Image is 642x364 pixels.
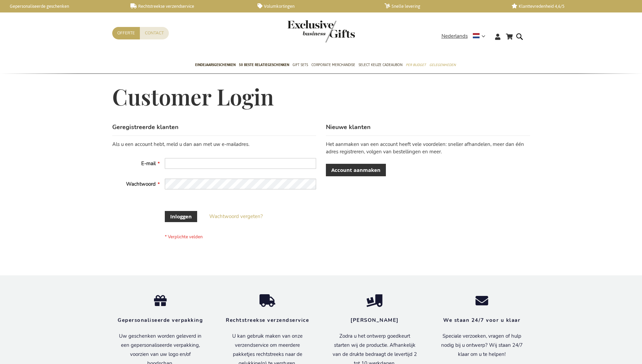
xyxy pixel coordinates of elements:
[311,61,355,68] span: Corporate Merchandise
[165,211,197,222] button: Inloggen
[512,3,628,9] a: Klanttevredenheid 4,6/5
[195,61,236,68] span: Eindejaarsgeschenken
[443,317,520,324] strong: We staan 24/7 voor u klaar
[429,57,456,74] a: Gelegenheden
[140,27,169,39] a: Contact
[350,317,399,324] strong: [PERSON_NAME]
[429,61,456,68] span: Gelegenheden
[195,57,236,74] a: Eindejaarsgeschenken
[209,213,263,220] a: Wachtwoord vergeten?
[406,61,426,68] span: Per Budget
[293,61,308,68] span: Gift Sets
[170,213,192,220] span: Inloggen
[126,181,156,187] span: Wachtwoord
[141,160,156,167] span: E-mail
[293,57,308,74] a: Gift Sets
[165,158,316,169] input: E-mail
[331,166,380,174] span: Account aanmaken
[385,3,501,9] a: Snelle levering
[118,317,203,324] strong: Gepersonaliseerde verpakking
[226,317,309,324] strong: Rechtstreekse verzendservice
[209,213,263,220] span: Wachtwoord vergeten?
[130,3,247,9] a: Rechtstreekse verzendservice
[112,123,179,131] strong: Geregistreerde klanten
[326,123,371,131] strong: Nieuwe klanten
[239,61,289,68] span: 50 beste relatiegeschenken
[326,141,530,155] p: Het aanmaken van een account heeft vele voordelen: sneller afhandelen, meer dan één adres registr...
[112,27,140,39] a: Offerte
[287,20,321,42] a: store logo
[359,57,402,74] a: Select Keuze Cadeaubon
[406,57,426,74] a: Per Budget
[359,61,402,68] span: Select Keuze Cadeaubon
[112,141,316,148] div: Als u een account hebt, meld u dan aan met uw e-mailadres.
[311,57,355,74] a: Corporate Merchandise
[438,332,525,359] p: Speciale verzoeken, vragen of hulp nodig bij u ontwerp? Wij staan 24/7 klaar om u te helpen!
[239,57,289,74] a: 50 beste relatiegeschenken
[3,3,120,9] a: Gepersonaliseerde geschenken
[326,164,386,176] a: Account aanmaken
[112,82,274,111] span: Customer Login
[257,3,374,9] a: Volumkortingen
[441,32,468,40] span: Nederlands
[287,20,355,42] img: Exclusive Business gifts logo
